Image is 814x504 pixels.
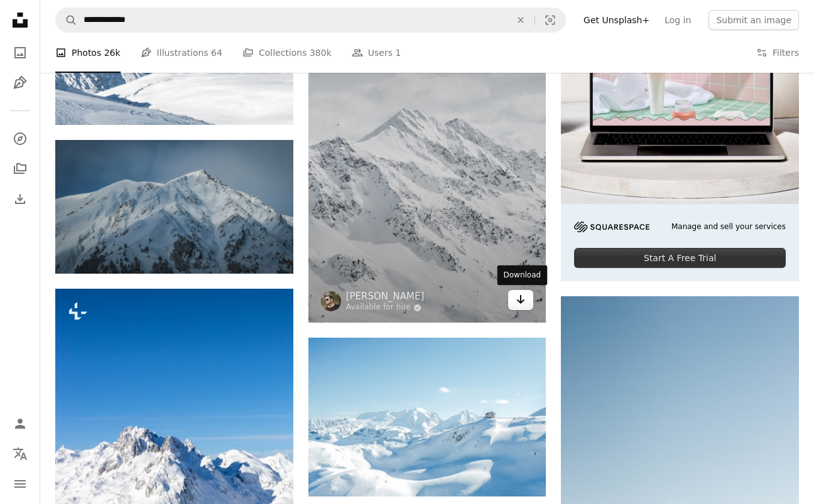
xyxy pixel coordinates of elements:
[308,411,546,422] a: house on top of snow covered hills and mountains during day
[8,70,33,95] a: Illustrations
[141,33,222,73] a: Illustrations 64
[671,222,786,232] span: Manage and sell your services
[352,33,401,73] a: Users 1
[308,338,546,496] img: house on top of snow covered hills and mountains during day
[535,8,565,32] button: Visual search
[308,139,546,150] a: snow covered mountain during daytime
[56,8,77,32] button: Search Unsplash
[395,46,401,60] span: 1
[8,126,33,151] a: Explore
[55,8,566,33] form: Find visuals sitewide
[8,471,33,496] button: Menu
[8,156,33,181] a: Collections
[561,468,799,480] a: snow covered mountain under blue sky during daytime
[756,33,799,73] button: Filters
[211,46,222,60] span: 64
[8,411,33,436] a: Log in / Sign up
[8,186,33,212] a: Download History
[310,46,332,60] span: 380k
[574,248,786,268] div: Start A Free Trial
[346,303,425,313] a: Available for hire
[657,10,698,30] a: Log in
[8,40,33,65] a: Photos
[346,290,425,303] a: [PERSON_NAME]
[55,201,293,212] a: mountain covered with snows during daytime
[507,8,535,32] button: Clear
[8,441,33,466] button: Language
[55,461,293,473] a: a man riding skis on top of a snow covered slope
[708,10,799,30] button: Submit an image
[321,291,341,311] img: Go to Sead Dedić's profile
[576,10,657,30] a: Get Unsplash+
[574,222,649,232] img: file-1705255347840-230a6ab5bca9image
[497,265,548,286] div: Download
[242,33,332,73] a: Collections 380k
[55,140,293,274] img: mountain covered with snows during daytime
[8,8,33,35] a: Home — Unsplash
[508,290,533,310] a: Download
